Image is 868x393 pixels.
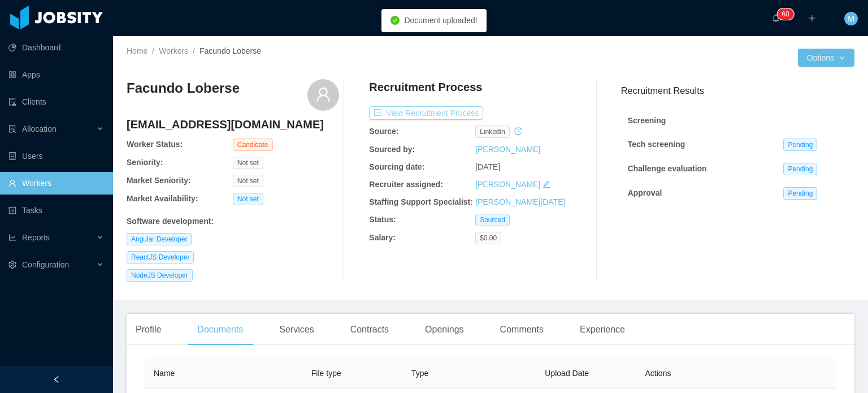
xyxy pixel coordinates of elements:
span: Pending [783,139,817,151]
b: Salary: [369,233,396,242]
span: $0.00 [475,232,501,244]
h4: Recruitment Process [369,79,482,95]
i: icon: history [514,127,522,135]
span: Document uploaded! [404,16,477,25]
div: Comments [491,314,553,346]
a: [PERSON_NAME] [475,145,540,154]
span: Configuration [22,260,69,269]
span: linkedin [475,126,510,138]
strong: Challenge evaluation [628,164,707,173]
span: Allocation [22,124,57,133]
span: Sourced [475,214,510,226]
strong: Tech screening [628,140,685,149]
a: icon: userWorkers [8,172,104,195]
a: icon: pie-chartDashboard [8,36,104,59]
i: icon: check-circle [390,16,400,25]
span: / [193,46,195,55]
h3: Facundo Loberse [127,79,240,97]
button: icon: exportView Recruitment Process [369,106,483,120]
b: Staffing Support Specialist: [369,197,473,206]
a: Workers [159,46,188,55]
span: ReactJS Developer [127,251,194,264]
h3: Recruitment Results [621,84,854,98]
span: NodeJS Developer [127,269,193,282]
b: Sourcing date: [369,162,424,171]
i: icon: user [315,87,331,102]
div: Contracts [341,314,398,346]
i: icon: line-chart [8,234,16,241]
span: / [152,46,154,55]
span: Type [411,369,428,378]
a: icon: profileTasks [8,199,104,222]
span: Upload Date [545,369,589,378]
a: icon: robotUsers [8,145,104,167]
div: Profile [127,314,170,346]
b: Recruiter assigned: [369,180,443,189]
span: Actions [645,369,671,378]
button: Optionsicon: down [798,49,854,67]
span: Pending [783,187,817,200]
b: Worker Status: [127,140,183,149]
h4: [EMAIL_ADDRESS][DOMAIN_NAME] [127,116,339,132]
span: Reports [22,233,50,242]
span: Not set [233,157,263,169]
span: Candidate [233,139,273,151]
a: [PERSON_NAME] [475,180,540,189]
strong: Screening [628,116,666,125]
i: icon: setting [8,261,16,269]
div: Documents [188,314,252,346]
strong: Approval [628,188,662,197]
i: icon: edit [542,180,550,188]
span: Name [154,369,175,378]
b: Seniority: [127,158,163,167]
sup: 60 [777,8,793,20]
div: Experience [571,314,634,346]
span: Pending [783,163,817,175]
i: icon: bell [772,14,780,22]
i: icon: plus [808,14,816,22]
span: Angular Developer [127,233,192,245]
b: Status: [369,215,396,224]
b: Market Seniority: [127,176,191,185]
span: [DATE] [475,162,500,171]
div: Services [270,314,323,346]
span: Facundo Loberse [199,46,261,55]
span: M [848,12,854,25]
a: Home [127,46,147,55]
span: Not set [233,193,263,205]
b: Sourced by: [369,145,415,154]
b: Source: [369,127,398,136]
b: Market Availability: [127,194,198,203]
a: icon: exportView Recruitment Process [369,109,483,118]
i: icon: solution [8,125,16,133]
p: 6 [782,8,785,20]
a: icon: appstoreApps [8,63,104,86]
a: icon: auditClients [8,90,104,113]
div: Openings [416,314,473,346]
span: File type [311,369,341,378]
span: Not set [233,175,263,187]
b: Software development : [127,217,214,226]
p: 0 [785,8,789,20]
a: [PERSON_NAME][DATE] [475,197,565,206]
